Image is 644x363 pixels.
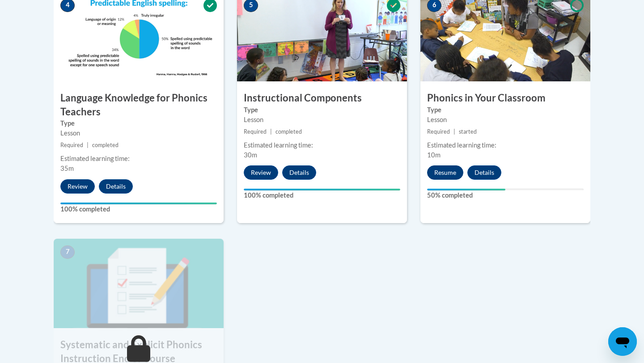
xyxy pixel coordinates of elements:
[427,140,584,150] div: Estimated learning time:
[453,128,455,135] span: |
[54,239,224,328] img: Course Image
[427,151,441,159] span: 10m
[420,91,590,105] h3: Phonics in Your Classroom
[60,128,217,138] div: Lesson
[244,151,257,159] span: 30m
[87,142,89,148] span: |
[244,128,267,135] span: Required
[459,128,477,135] span: started
[427,115,584,125] div: Lesson
[60,179,95,194] button: Review
[60,245,75,259] span: 7
[270,128,272,135] span: |
[282,165,316,180] button: Details
[427,165,463,180] button: Resume
[427,190,584,200] label: 50% completed
[244,140,400,150] div: Estimated learning time:
[244,165,278,180] button: Review
[60,118,217,128] label: Type
[244,105,400,115] label: Type
[237,91,407,105] h3: Instructional Components
[427,128,450,135] span: Required
[244,115,400,125] div: Lesson
[99,179,133,194] button: Details
[60,203,217,204] div: Your progress
[60,154,217,164] div: Estimated learning time:
[427,105,584,115] label: Type
[60,142,83,148] span: Required
[60,165,74,172] span: 35m
[427,189,505,190] div: Your progress
[54,91,224,119] h3: Language Knowledge for Phonics Teachers
[467,165,501,180] button: Details
[92,142,119,148] span: completed
[244,189,400,190] div: Your progress
[275,128,302,135] span: completed
[244,190,400,200] label: 100% completed
[608,327,637,356] iframe: Button to launch messaging window
[60,204,217,214] label: 100% completed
